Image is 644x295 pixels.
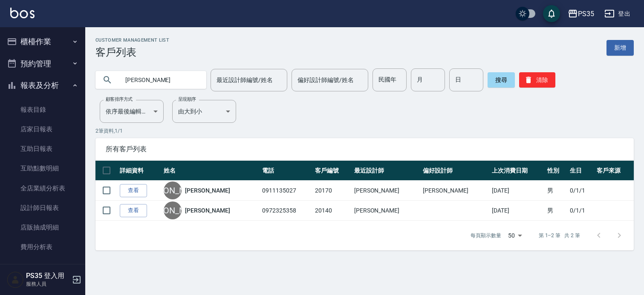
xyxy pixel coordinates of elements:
[95,37,169,43] h2: Customer Management List
[3,119,82,139] a: 店家日報表
[172,100,236,123] div: 由大到小
[3,237,82,257] a: 費用分析表
[421,181,490,201] td: [PERSON_NAME]
[564,5,598,23] button: PS35
[352,201,421,221] td: [PERSON_NAME]
[313,161,352,181] th: 客戶編號
[352,181,421,201] td: [PERSON_NAME]
[95,46,169,58] h3: 客戶列表
[421,161,490,181] th: 偏好設計師
[545,161,568,181] th: 性別
[490,201,545,221] td: [DATE]
[568,161,595,181] th: 生日
[471,232,501,239] p: 每頁顯示數量
[3,218,82,237] a: 店販抽成明細
[488,72,515,88] button: 搜尋
[3,198,82,218] a: 設計師日報表
[545,201,568,221] td: 男
[313,181,352,201] td: 20170
[260,161,313,181] th: 電話
[106,96,133,102] label: 顧客排序方式
[118,161,162,181] th: 詳細資料
[10,8,35,18] img: Logo
[26,280,69,288] p: 服務人員
[260,181,313,201] td: 0911135027
[543,5,560,22] button: save
[162,161,260,181] th: 姓名
[185,186,230,195] a: [PERSON_NAME]
[120,184,147,197] a: 查看
[3,74,82,96] button: 報表及分析
[7,271,24,288] img: Person
[3,53,82,75] button: 預約管理
[26,272,69,280] h5: PS35 登入用
[119,68,199,91] input: 搜尋關鍵字
[3,100,82,119] a: 報表目錄
[164,182,182,199] div: [PERSON_NAME]
[595,161,634,181] th: 客戶來源
[545,181,568,201] td: 男
[519,72,555,88] button: 清除
[352,161,421,181] th: 最近設計師
[490,181,545,201] td: [DATE]
[568,181,595,201] td: 0/1/1
[3,179,82,198] a: 全店業績分析表
[490,161,545,181] th: 上次消費日期
[3,159,82,178] a: 互助點數明細
[3,261,82,283] button: 客戶管理
[3,31,82,53] button: 櫃檯作業
[539,232,580,239] p: 第 1–2 筆 共 2 筆
[178,96,196,102] label: 呈現順序
[568,201,595,221] td: 0/1/1
[505,224,525,247] div: 50
[164,201,182,219] div: [PERSON_NAME]
[606,40,634,56] a: 新增
[100,100,164,123] div: 依序最後編輯時間
[106,145,624,153] span: 所有客戶列表
[95,127,634,135] p: 2 筆資料, 1 / 1
[120,204,147,217] a: 查看
[3,139,82,159] a: 互助日報表
[601,6,634,22] button: 登出
[578,9,594,19] div: PS35
[185,206,230,215] a: [PERSON_NAME]
[260,201,313,221] td: 0972325358
[313,201,352,221] td: 20140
